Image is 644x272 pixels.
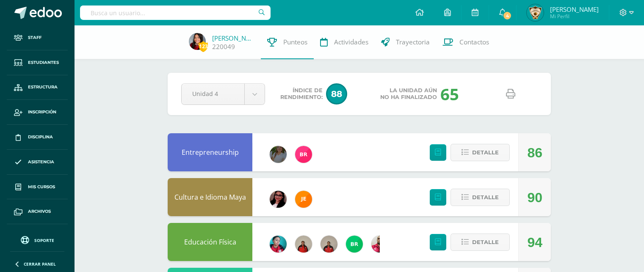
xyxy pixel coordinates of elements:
[375,25,436,59] a: Trayectoria
[295,146,312,163] img: fdc339628fa4f38455708ea1af2929a7.png
[550,13,599,20] span: Mi Perfil
[440,83,459,105] div: 65
[28,134,53,140] span: Disciplina
[472,234,499,250] span: Detalle
[168,133,252,171] div: Entrepreneurship
[192,84,234,104] span: Unidad 4
[261,25,314,59] a: Punteos
[326,83,347,104] span: 88
[451,234,510,251] button: Detalle
[199,41,208,52] span: 123
[270,191,287,208] img: 1c3ed0363f92f1cd3aaa9c6dc44d1b5b.png
[436,25,495,59] a: Contactos
[295,236,312,253] img: d4deafe5159184ad8cadd3f58d7b9740.png
[7,100,68,125] a: Inscripción
[527,134,542,172] div: 86
[184,237,236,247] a: Educación Física
[28,84,58,91] span: Estructura
[527,179,542,217] div: 90
[7,50,68,75] a: Estudiantes
[182,148,239,157] a: Entrepreneurship
[28,208,51,215] span: Archivos
[7,150,68,175] a: Asistencia
[174,192,246,202] a: Cultura e Idioma Maya
[7,199,68,224] a: Archivos
[168,178,252,216] div: Cultura e Idioma Maya
[346,236,363,253] img: 7976fc47626adfddeb45c36bac81a772.png
[7,175,68,200] a: Mis cursos
[189,33,206,50] img: b5569289d2814d0ba92c99427da8e130.png
[371,236,388,253] img: 720c24124c15ba549e3e394e132c7bff.png
[283,38,307,47] span: Punteos
[314,25,375,59] a: Actividades
[212,42,235,51] a: 220049
[451,144,510,161] button: Detalle
[270,146,287,163] img: 076b3c132f3fc5005cda963becdc2081.png
[28,34,41,41] span: Staff
[34,237,54,243] span: Soporte
[7,125,68,150] a: Disciplina
[270,236,287,253] img: 4042270918fd6b5921d0ca12ded71c97.png
[80,5,271,20] input: Busca un usuario...
[7,75,68,100] a: Estructura
[550,5,599,14] span: [PERSON_NAME]
[334,38,368,47] span: Actividades
[28,184,55,190] span: Mis cursos
[503,11,512,20] span: 4
[472,190,499,205] span: Detalle
[451,189,510,206] button: Detalle
[28,59,59,66] span: Estudiantes
[168,223,252,261] div: Educación Física
[28,159,54,165] span: Asistencia
[28,109,56,115] span: Inscripción
[295,191,312,208] img: 6530472a98d010ec8906c714036cc0db.png
[280,87,323,101] span: Índice de Rendimiento:
[212,34,254,42] a: [PERSON_NAME]
[527,4,544,21] img: 7c74505079bcc4778c69fb256aeee4a7.png
[396,38,430,47] span: Trayectoria
[182,84,265,104] a: Unidad 4
[24,261,56,267] span: Cerrar panel
[321,236,337,253] img: 139d064777fbe6bf61491abfdba402ef.png
[459,38,489,47] span: Contactos
[7,25,68,50] a: Staff
[10,234,64,245] a: Soporte
[472,145,499,160] span: Detalle
[380,87,437,101] span: La unidad aún no ha finalizado
[527,223,542,261] div: 94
